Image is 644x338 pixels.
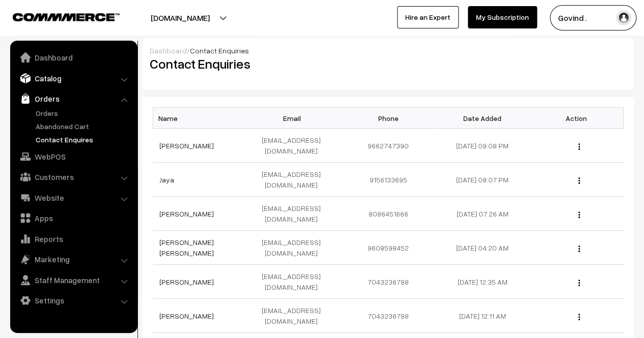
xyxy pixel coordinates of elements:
[13,271,134,289] a: Staff Management
[159,312,214,320] a: [PERSON_NAME]
[33,134,134,145] a: Contact Enquires
[247,265,341,299] td: [EMAIL_ADDRESS][DOMAIN_NAME]
[578,280,580,286] img: Menu
[435,231,529,265] td: [DATE] 04:20 AM
[341,163,435,197] td: 9156133695
[159,278,214,286] a: [PERSON_NAME]
[435,129,529,163] td: [DATE] 09:08 PM
[578,177,580,184] img: Menu
[468,6,537,28] a: My Subscription
[247,108,341,129] th: Email
[33,121,134,132] a: Abandoned Cart
[150,45,627,56] div: /
[13,250,134,268] a: Marketing
[341,108,435,129] th: Phone
[13,89,134,108] a: Orders
[13,209,134,227] a: Apps
[13,48,134,67] a: Dashboard
[13,147,134,166] a: WebPOS
[150,56,381,72] h2: Contact Enquiries
[247,197,341,231] td: [EMAIL_ADDRESS][DOMAIN_NAME]
[341,197,435,231] td: 8086451666
[435,108,529,129] th: Date Added
[247,299,341,333] td: [EMAIL_ADDRESS][DOMAIN_NAME]
[550,5,636,30] button: Govind .
[150,46,187,55] a: Dashboard
[397,6,459,28] a: Hire an Expert
[435,265,529,299] td: [DATE] 12:35 AM
[115,5,245,30] button: [DOMAIN_NAME]
[616,10,631,25] img: user
[159,238,214,257] a: [PERSON_NAME] [PERSON_NAME]
[13,168,134,186] a: Customers
[247,129,341,163] td: [EMAIL_ADDRESS][DOMAIN_NAME]
[435,163,529,197] td: [DATE] 08:07 PM
[159,141,214,150] a: [PERSON_NAME]
[159,209,214,218] a: [PERSON_NAME]
[578,245,580,252] img: Menu
[13,189,134,207] a: Website
[159,175,174,184] a: Jaya
[33,108,134,118] a: Orders
[341,299,435,333] td: 7043236788
[529,108,624,129] th: Action
[247,163,341,197] td: [EMAIL_ADDRESS][DOMAIN_NAME]
[578,211,580,218] img: Menu
[13,10,102,22] a: COMMMERCE
[578,314,580,320] img: Menu
[13,69,134,87] a: Catalog
[435,197,529,231] td: [DATE] 07:26 AM
[190,46,249,55] span: Contact Enquiries
[13,230,134,248] a: Reports
[578,143,580,150] img: Menu
[153,108,247,129] th: Name
[247,231,341,265] td: [EMAIL_ADDRESS][DOMAIN_NAME]
[341,129,435,163] td: 9662747390
[341,231,435,265] td: 9608598452
[13,291,134,310] a: Settings
[13,13,120,21] img: COMMMERCE
[341,265,435,299] td: 7043236788
[435,299,529,333] td: [DATE] 12:11 AM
